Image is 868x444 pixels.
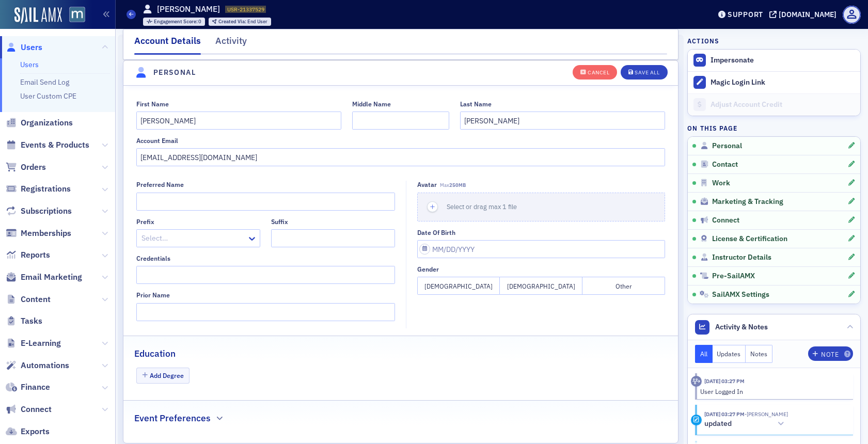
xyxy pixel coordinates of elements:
div: Account Details [134,34,201,55]
time: 9/29/2025 03:27 PM [704,410,745,418]
span: Max [440,182,466,188]
h4: Personal [153,67,196,78]
a: Finance [6,382,50,393]
a: Automations [6,360,69,371]
div: Activity [215,34,247,53]
button: Save All [621,65,667,79]
span: Orders [21,162,46,173]
div: First Name [136,100,169,108]
a: Organizations [6,117,73,129]
a: Orders [6,162,46,173]
h4: On this page [687,123,861,133]
div: Last Name [460,100,492,108]
div: Engagement Score: 0 [143,18,206,26]
img: SailAMX [69,7,85,23]
div: Support [728,10,763,19]
div: Prior Name [136,291,170,299]
h2: Education [134,347,176,360]
span: Paul Weinblatt [745,410,788,418]
span: Email Marketing [21,272,82,283]
span: Subscriptions [21,205,72,217]
span: Engagement Score : [154,18,199,25]
span: Personal [712,141,742,151]
div: Credentials [136,255,170,262]
a: Memberships [6,228,71,239]
button: [DOMAIN_NAME] [769,11,840,18]
a: Tasks [6,315,42,327]
span: Exports [21,426,50,437]
div: Avatar [417,181,437,188]
span: Memberships [21,228,71,239]
a: Content [6,294,51,305]
div: User Logged In [700,387,846,396]
span: Select or drag max 1 file [447,202,517,211]
span: Work [712,179,730,188]
span: Automations [21,360,69,371]
div: 0 [154,19,202,25]
button: Cancel [573,65,617,79]
div: Adjust Account Credit [711,100,855,109]
span: Users [21,42,42,53]
a: Registrations [6,183,71,195]
span: Connect [21,404,52,415]
time: 9/29/2025 03:27 PM [704,377,745,385]
a: Adjust Account Credit [688,93,860,116]
a: Reports [6,249,50,261]
span: USR-21337529 [227,6,264,13]
div: Cancel [588,70,609,75]
div: Gender [417,265,439,273]
span: Instructor Details [712,253,771,262]
div: Magic Login Link [711,78,855,87]
div: Created Via: End User [209,18,271,26]
span: Pre-SailAMX [712,272,755,281]
span: SailAMX Settings [712,290,769,299]
button: updated [704,419,788,430]
div: Save All [635,70,659,75]
a: Email Send Log [20,77,69,87]
button: [DEMOGRAPHIC_DATA] [417,277,500,295]
button: Magic Login Link [688,71,860,93]
button: [DEMOGRAPHIC_DATA] [500,277,582,295]
span: Reports [21,249,50,261]
a: Connect [6,404,52,415]
h1: [PERSON_NAME] [157,4,220,15]
a: Email Marketing [6,272,82,283]
span: Tasks [21,315,42,327]
button: Impersonate [711,56,754,65]
span: Marketing & Tracking [712,197,783,207]
div: Date of Birth [417,229,455,236]
div: Suffix [271,218,288,226]
button: Notes [746,345,772,363]
button: Other [582,277,665,295]
button: Add Degree [136,368,190,384]
div: Activity [691,376,702,387]
button: Updates [713,345,746,363]
button: Note [808,346,853,361]
span: Registrations [21,183,71,195]
h4: Actions [687,36,719,45]
img: SailAMX [14,7,62,24]
span: E-Learning [21,338,61,349]
span: Finance [21,382,50,393]
span: Contact [712,160,738,169]
span: 250MB [449,182,466,188]
span: Organizations [21,117,73,129]
a: Exports [6,426,50,437]
div: Prefix [136,218,154,226]
button: All [695,345,713,363]
span: Profile [843,6,861,24]
span: License & Certification [712,234,787,244]
a: E-Learning [6,338,61,349]
div: Update [691,415,702,425]
a: User Custom CPE [20,91,76,101]
div: Preferred Name [136,181,184,188]
h2: Event Preferences [134,411,211,425]
span: Content [21,294,51,305]
div: Account Email [136,137,178,145]
span: Created Via : [218,18,247,25]
a: Subscriptions [6,205,72,217]
a: Users [6,42,42,53]
div: Middle Name [352,100,391,108]
span: Connect [712,216,739,225]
